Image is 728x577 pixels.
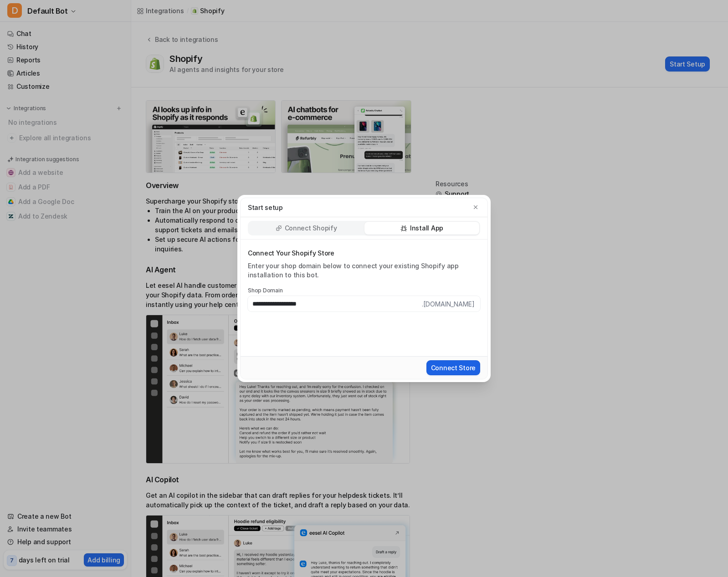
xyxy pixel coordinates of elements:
[248,261,480,280] div: Enter your shop domain below to connect your existing Shopify app installation to this bot.
[410,224,443,233] p: Install App
[248,287,480,294] label: Shop Domain
[248,249,480,258] p: Connect Your Shopify Store
[422,296,480,311] span: .[DOMAIN_NAME]
[285,224,337,233] p: Connect Shopify
[426,360,480,375] button: Connect Store
[248,203,283,212] p: Start setup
